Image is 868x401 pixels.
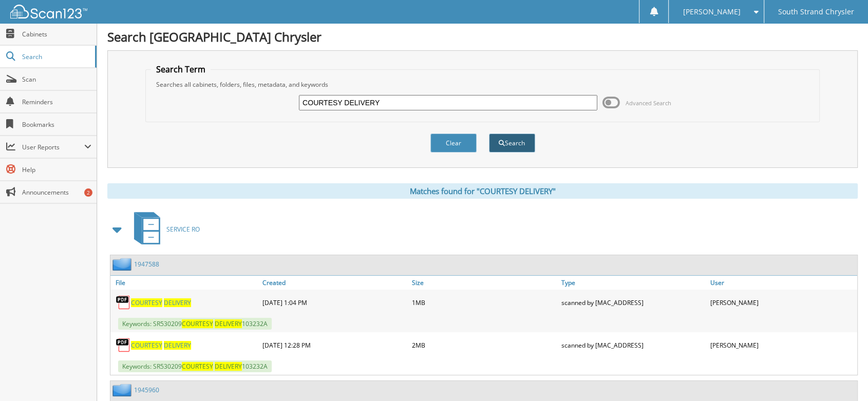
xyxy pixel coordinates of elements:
[708,335,857,355] div: [PERSON_NAME]
[128,209,200,250] a: SERVICE RO
[134,260,159,269] a: 1947588
[260,276,409,290] a: Created
[489,133,535,152] button: Search
[112,258,134,271] img: folder2.png
[131,298,162,307] span: COURTESY
[626,99,671,107] span: Advanced Search
[558,276,708,290] a: Type
[22,52,90,61] span: Search
[182,319,213,328] span: COURTESY
[107,183,858,199] div: Matches found for "COURTESY DELIVERY"
[430,133,477,152] button: Clear
[409,292,559,313] div: 1MB
[708,292,857,313] div: [PERSON_NAME]
[182,362,213,371] span: COURTESY
[84,188,92,197] div: 2
[409,276,559,290] a: Size
[260,292,409,313] div: [DATE] 1:04 PM
[22,165,91,174] span: Help
[116,337,131,353] img: PDF.png
[778,9,854,15] span: South Strand Chrysler
[164,298,191,307] span: DELIVERY
[260,335,409,355] div: [DATE] 12:28 PM
[558,335,708,355] div: scanned by [MAC_ADDRESS]
[22,143,84,151] span: User Reports
[166,225,200,234] span: SERVICE RO
[131,341,162,350] span: COURTESY
[164,341,191,350] span: DELIVERY
[112,384,134,396] img: folder2.png
[409,335,559,355] div: 2MB
[817,352,868,401] iframe: Chat Widget
[131,298,191,307] a: COURTESY DELIVERY
[22,30,91,39] span: Cabinets
[22,120,91,129] span: Bookmarks
[708,276,857,290] a: User
[22,75,91,84] span: Scan
[22,98,91,106] span: Reminders
[10,5,87,18] img: scan123-logo-white.svg
[215,362,242,371] span: DELIVERY
[131,341,191,350] a: COURTESY DELIVERY
[558,292,708,313] div: scanned by [MAC_ADDRESS]
[151,80,814,89] div: Searches all cabinets, folders, files, metadata, and keywords
[110,276,260,290] a: File
[683,9,740,15] span: [PERSON_NAME]
[22,188,91,197] span: Announcements
[151,64,211,75] legend: Search Term
[116,295,131,310] img: PDF.png
[134,386,159,394] a: 1945960
[118,318,272,330] span: Keywords: SR530209 103232A
[215,319,242,328] span: DELIVERY
[107,28,858,45] h1: Search [GEOGRAPHIC_DATA] Chrysler
[118,360,272,372] span: Keywords: SR530209 103232A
